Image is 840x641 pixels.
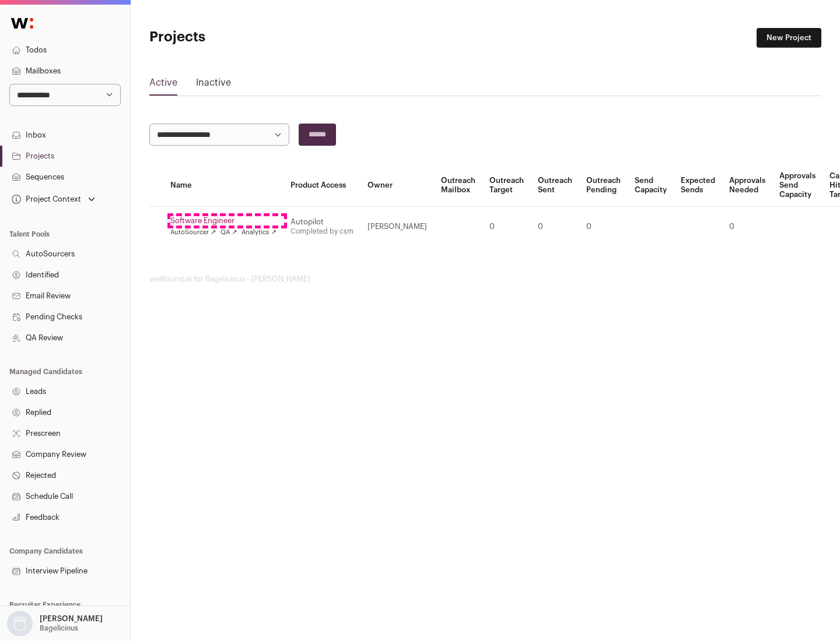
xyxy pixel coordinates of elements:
[579,164,628,207] th: Outreach Pending
[482,207,531,247] td: 0
[757,28,821,48] a: New Project
[149,76,177,94] a: Active
[628,164,674,207] th: Send Capacity
[531,164,579,207] th: Outreach Sent
[674,164,722,207] th: Expected Sends
[40,614,103,624] p: [PERSON_NAME]
[9,195,81,204] div: Project Context
[482,164,531,207] th: Outreach Target
[9,191,97,207] button: Open dropdown
[170,216,276,226] a: Software Engineer
[5,12,40,35] img: Wellfound
[283,164,360,207] th: Product Access
[170,228,216,237] a: AutoSourcer ↗
[290,228,353,235] a: Completed by csm
[5,611,105,636] button: Open dropdown
[360,164,434,207] th: Owner
[290,217,353,227] div: Autopilot
[434,164,482,207] th: Outreach Mailbox
[772,164,822,207] th: Approvals Send Capacity
[149,28,373,47] h1: Projects
[7,611,33,636] img: nopic.png
[196,76,231,94] a: Inactive
[149,274,821,284] footer: wellfound:ai for Bagelicious - [PERSON_NAME]
[163,164,283,207] th: Name
[220,228,237,237] a: QA ↗
[722,207,772,247] td: 0
[360,207,434,247] td: [PERSON_NAME]
[722,164,772,207] th: Approvals Needed
[579,207,628,247] td: 0
[531,207,579,247] td: 0
[242,228,276,237] a: Analytics ↗
[40,624,78,633] p: Bagelicious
